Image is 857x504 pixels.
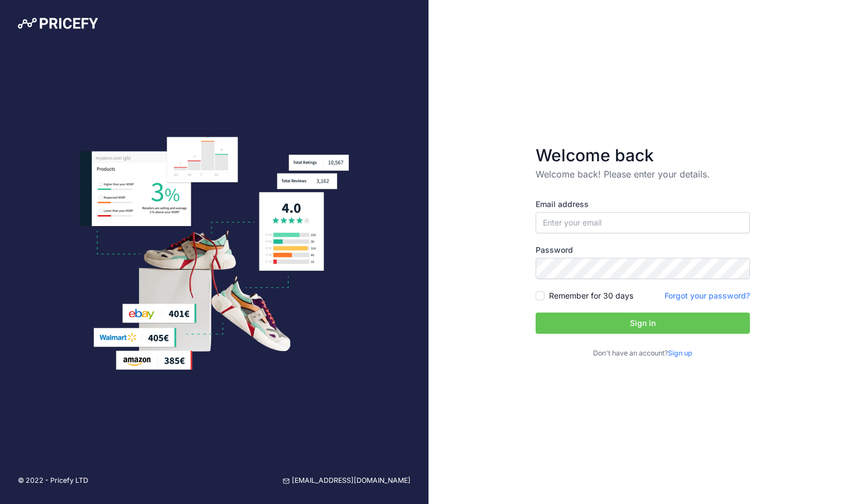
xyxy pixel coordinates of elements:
[536,212,750,233] input: Enter your email
[536,313,750,334] button: Sign in
[536,145,750,165] h3: Welcome back
[536,348,750,359] p: Don't have an account?
[665,291,750,300] a: Forgot your password?
[536,244,750,256] label: Password
[549,290,633,301] label: Remember for 30 days
[18,476,88,486] p: © 2022 - Pricefy LTD
[283,476,411,486] a: [EMAIL_ADDRESS][DOMAIN_NAME]
[18,18,98,29] img: Pricefy
[536,199,750,210] label: Email address
[668,349,692,357] a: Sign up
[536,167,750,181] p: Welcome back! Please enter your details.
